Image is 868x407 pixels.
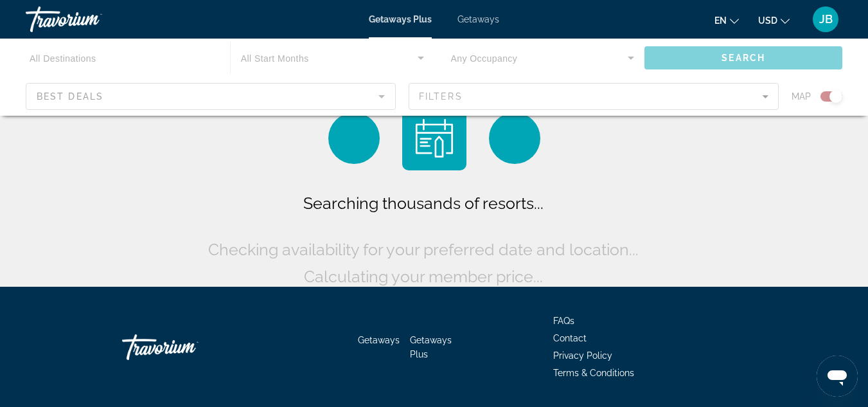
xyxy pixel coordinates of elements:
[358,335,400,345] a: Getaways
[457,14,499,24] a: Getaways
[208,240,639,259] span: Checking availability for your preferred date and location...
[819,13,833,26] span: JB
[809,6,842,33] button: User Menu
[369,14,432,24] a: Getaways Plus
[553,350,612,361] a: Privacy Policy
[122,328,251,366] a: Go Home
[26,3,154,36] a: Travorium
[758,15,777,26] span: USD
[553,316,574,326] a: FAQs
[410,335,452,359] a: Getaways Plus
[553,333,587,343] a: Contact
[758,11,790,30] button: Change currency
[304,267,543,286] span: Calculating your member price...
[303,194,544,213] span: Searching thousands of resorts...
[714,11,739,30] button: Change language
[817,356,858,397] iframe: Button to launch messaging window
[553,368,634,378] a: Terms & Conditions
[714,15,727,26] span: en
